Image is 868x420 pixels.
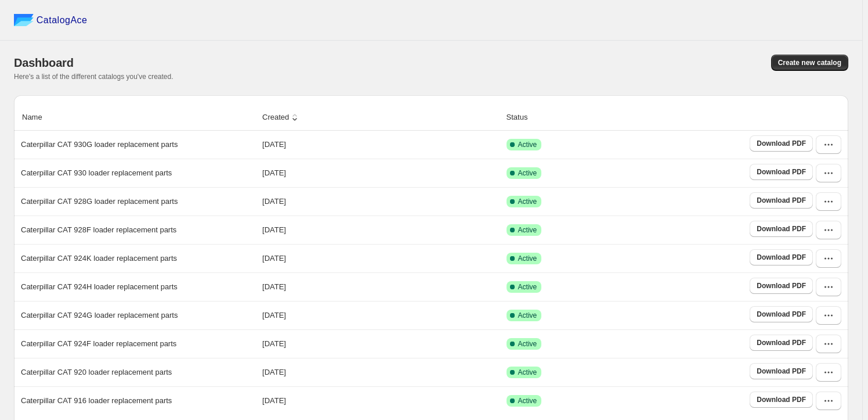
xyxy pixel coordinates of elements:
[750,306,813,322] a: Download PDF
[750,221,813,237] a: Download PDF
[750,192,813,209] a: Download PDF
[778,58,841,67] span: Create new catalog
[750,278,813,294] a: Download PDF
[518,282,537,292] span: Active
[20,106,56,128] button: Name
[21,167,172,179] p: Caterpillar CAT 930 loader replacement parts
[518,368,537,377] span: Active
[259,244,503,272] td: [DATE]
[259,131,503,159] td: [DATE]
[518,197,537,206] span: Active
[518,225,537,235] span: Active
[750,135,813,152] a: Download PDF
[259,358,503,386] td: [DATE]
[757,196,806,205] span: Download PDF
[505,106,541,128] button: Status
[757,281,806,290] span: Download PDF
[259,329,503,358] td: [DATE]
[750,363,813,379] a: Download PDF
[21,253,177,264] p: Caterpillar CAT 924K loader replacement parts
[259,272,503,301] td: [DATE]
[21,139,178,150] p: Caterpillar CAT 930G loader replacement parts
[259,159,503,187] td: [DATE]
[21,338,176,350] p: Caterpillar CAT 924F loader replacement parts
[21,310,178,321] p: Caterpillar CAT 924G loader replacement parts
[21,196,178,207] p: Caterpillar CAT 928G loader replacement parts
[757,139,806,148] span: Download PDF
[14,14,34,26] img: catalog ace
[518,311,537,320] span: Active
[259,301,503,329] td: [DATE]
[757,367,806,376] span: Download PDF
[261,106,302,128] button: Created
[518,168,537,178] span: Active
[259,187,503,216] td: [DATE]
[757,310,806,319] span: Download PDF
[518,254,537,263] span: Active
[757,338,806,347] span: Download PDF
[750,249,813,265] a: Download PDF
[750,335,813,351] a: Download PDF
[14,56,74,69] span: Dashboard
[21,224,176,236] p: Caterpillar CAT 928F loader replacement parts
[757,224,806,234] span: Download PDF
[771,55,848,71] button: Create new catalog
[14,73,173,81] span: Here's a list of the different catalogs you've created.
[518,339,537,349] span: Active
[518,140,537,149] span: Active
[259,216,503,244] td: [DATE]
[259,386,503,415] td: [DATE]
[750,164,813,180] a: Download PDF
[757,253,806,262] span: Download PDF
[757,167,806,177] span: Download PDF
[21,281,178,293] p: Caterpillar CAT 924H loader replacement parts
[757,395,806,404] span: Download PDF
[37,15,88,26] span: CatalogAce
[21,367,172,378] p: Caterpillar CAT 920 loader replacement parts
[750,392,813,408] a: Download PDF
[21,395,172,407] p: Caterpillar CAT 916 loader replacement parts
[518,396,537,405] span: Active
